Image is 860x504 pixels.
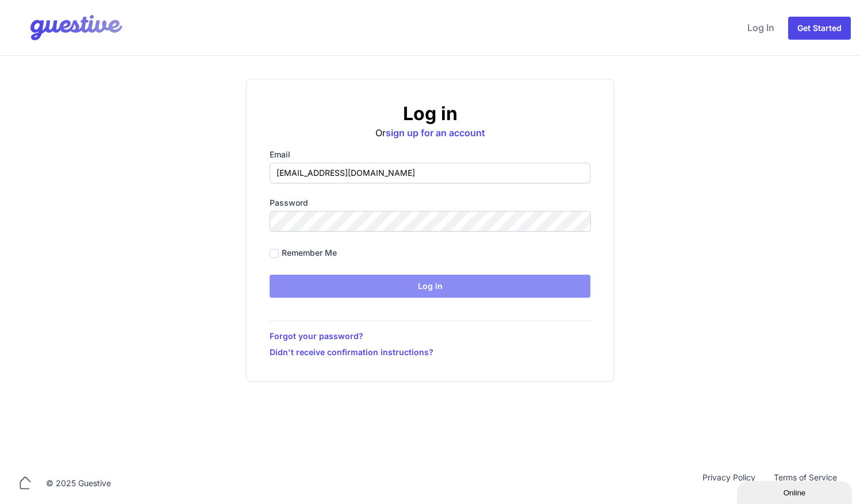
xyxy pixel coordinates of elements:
a: sign up for an account [386,127,485,138]
iframe: chat widget [737,479,854,504]
a: Log In [743,14,779,41]
a: Get Started [788,17,851,40]
a: Privacy Policy [693,472,765,495]
input: Log in [270,275,590,298]
label: Password [270,197,590,209]
label: Remember me [282,247,337,259]
input: you@example.com [270,163,590,183]
a: Didn't receive confirmation instructions? [270,347,590,358]
div: © 2025 Guestive [46,478,111,489]
a: Forgot your password? [270,330,590,342]
a: Terms of Service [765,472,846,495]
div: Or [270,102,590,140]
h2: Log in [270,102,590,125]
img: Your Company [9,5,125,51]
label: Email [270,149,590,160]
